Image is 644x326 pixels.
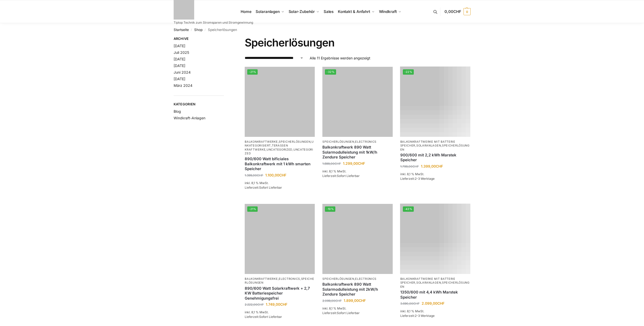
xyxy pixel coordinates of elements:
[359,298,366,303] span: CHF
[416,281,441,284] a: Solaranlagen
[174,50,189,55] a: Juli 2025
[310,55,370,61] p: Alle 11 Ergebnisse werden angezeigt
[245,67,315,137] a: -21%ASE 1000 Batteriespeicher
[245,286,315,301] a: 890/600 Watt Solarkraftwerk + 2,7 KW Batteriespeicher Genehmigungsfrei
[245,277,315,285] p: , ,
[245,315,282,319] span: Lieferzeit:
[416,144,441,147] a: Solaranlagen
[189,28,194,32] span: /
[245,181,315,185] p: inkl. 8,1 % MwSt.
[444,9,461,14] span: 0,00
[415,314,435,318] span: 2-3 Werktage
[174,23,471,36] nav: Breadcrumb
[322,140,354,143] a: Speicherlösungen
[174,21,253,24] p: Tiptop Technik zum Stromsparen und Stromgewinnung
[279,173,286,177] span: CHF
[400,67,470,137] img: Balkonkraftwerk mit Marstek Speicher
[245,140,278,143] a: Balkonkraftwerke
[203,28,208,32] span: /
[343,161,365,166] bdi: 1.299,00
[174,57,185,61] a: [DATE]
[266,302,287,306] bdi: 1.749,00
[464,8,471,15] span: 0
[335,299,342,303] span: CHF
[400,314,435,318] span: Lieferzeit:
[174,28,189,32] a: Startseite
[245,277,314,284] a: Speicherlösungen
[280,302,287,306] span: CHF
[413,302,420,305] span: CHF
[245,303,264,306] bdi: 2.222,00
[400,290,470,300] a: 1350/600 mit 4,4 kWh Marstek Speicher
[344,298,366,303] bdi: 1.899,00
[245,140,314,147] a: Unkategorisiert
[400,204,470,274] a: -43%Balkonkraftwerk mit Marstek Speicher
[254,0,286,23] a: Solaranlagen
[400,177,435,181] span: Lieferzeit:
[337,311,360,315] span: Sofort Lieferbar
[377,0,403,23] a: Windkraft
[257,303,264,306] span: CHF
[400,309,470,314] p: inkl. 8,1 % MwSt.
[400,277,470,289] p: , ,
[453,9,461,14] span: CHF
[400,144,470,151] a: Speicherlösungen
[245,156,315,171] a: 890/600 Watt bificiales Balkonkraftwerk mit 1 kWh smarten Speicher
[257,173,263,177] span: CHF
[322,162,341,166] bdi: 1.899,00
[289,9,315,14] span: Solar-Zubehör
[245,55,304,61] select: Shop-Reihenfolge
[322,306,392,311] p: inkl. 8,1 % MwSt.
[245,277,278,281] a: Balkonkraftwerke
[245,310,315,315] p: inkl. 8,1 % MwSt.
[355,140,376,143] a: Electronics
[279,140,310,143] a: Speicherlösungen
[194,28,203,32] a: Shop
[245,144,288,151] a: Terassen Kraftwerke
[400,281,470,288] a: Speicherlösungen
[322,204,392,274] a: -10%Balkonkraftwerk 890 Watt Solarmodulleistung mit 2kW/h Zendure Speicher
[324,9,334,14] span: Sales
[245,148,313,155] a: Uncategorized
[322,174,360,178] span: Lieferzeit:
[421,164,443,168] bdi: 1.399,00
[174,102,224,107] span: Kategorien
[444,4,470,19] a: 0,00CHF 0
[322,277,354,281] a: Speicherlösungen
[322,67,392,137] a: -32%Balkonkraftwerk 890 Watt Solarmodulleistung mit 1kW/h Zendure Speicher
[245,173,263,177] bdi: 1.399,00
[322,140,392,144] p: ,
[322,204,392,274] img: Balkonkraftwerk 890 Watt Solarmodulleistung mit 2kW/h Zendure Speicher
[322,169,392,174] p: inkl. 8,1 % MwSt.
[245,204,315,274] img: Steckerkraftwerk mit 2,7kwh-Speicher
[355,277,376,281] a: Electronics
[400,277,455,284] a: Balkonkraftwerke mit Batterie Speicher
[400,204,470,274] img: Balkonkraftwerk mit Marstek Speicher
[322,282,392,297] a: Balkonkraftwerk 890 Watt Solarmodulleistung mit 2kW/h Zendure Speicher
[174,109,181,113] a: Blog
[259,315,282,319] span: Sofort Lieferbar
[245,36,470,49] h1: Speicherlösungen
[174,44,185,48] a: [DATE]
[400,140,455,147] a: Balkonkraftwerke mit Batterie Speicher
[286,0,321,23] a: Solar-Zubehör
[279,277,300,281] a: Electronics
[400,67,470,137] a: -22%Balkonkraftwerk mit Marstek Speicher
[437,301,444,305] span: CHF
[224,37,227,42] button: Close filters
[174,83,192,88] a: März 2024
[422,301,444,305] bdi: 2.099,00
[412,165,419,168] span: CHF
[174,116,205,120] a: Windkraft-Anlagen
[322,145,392,160] a: Balkonkraftwerk 890 Watt Solarmodulleistung mit 1kW/h Zendure Speicher
[379,9,397,14] span: Windkraft
[322,311,360,315] span: Lieferzeit:
[400,302,420,305] bdi: 3.690,00
[174,77,185,81] a: [DATE]
[415,177,435,181] span: 2-3 Werktage
[245,186,282,189] span: Lieferzeit:
[358,161,365,166] span: CHF
[338,9,370,14] span: Kontakt & Anfahrt
[322,67,392,137] img: Balkonkraftwerk 890 Watt Solarmodulleistung mit 1kW/h Zendure Speicher
[400,165,419,168] bdi: 1.799,00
